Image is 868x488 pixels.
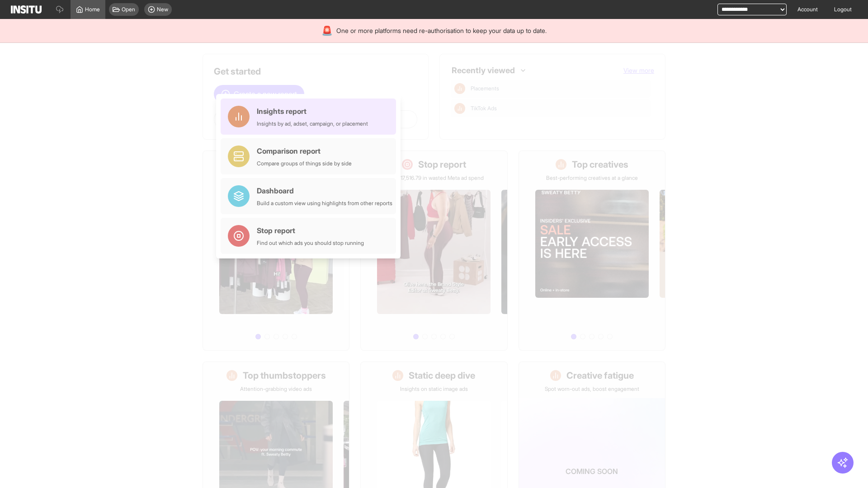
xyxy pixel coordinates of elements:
[257,145,352,156] div: Comparison report
[257,239,364,247] div: Find out which ads you should stop running
[157,6,168,13] span: New
[11,5,42,14] img: Logo
[257,106,368,117] div: Insights report
[257,120,368,127] div: Insights by ad, adset, campaign, or placement
[336,26,547,35] span: One or more platforms need re-authorisation to keep your data up to date.
[257,185,392,196] div: Dashboard
[257,225,364,236] div: Stop report
[321,24,333,37] div: 🚨
[122,6,135,13] span: Open
[85,6,100,13] span: Home
[257,160,352,167] div: Compare groups of things side by side
[257,200,392,207] div: Build a custom view using highlights from other reports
